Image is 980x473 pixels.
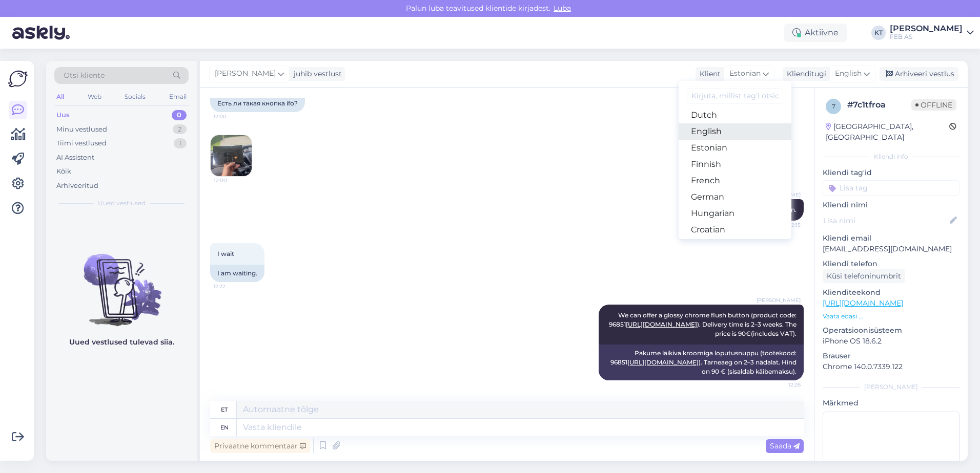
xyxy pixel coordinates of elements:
[64,70,105,81] span: Otsi kliente
[211,135,252,176] img: Attachment
[823,351,959,361] p: Brauser
[54,90,66,103] div: All
[599,345,804,380] div: Pakume läikiva kroomiga loputusnuppu (tootekood: 96851 ). Tarneaeg on 2–3 nädalat. Hind on 90 € (...
[122,90,148,103] div: Socials
[679,222,791,238] a: Croatian
[167,90,189,103] div: Email
[823,167,959,178] p: Kliendi tag'id
[550,4,574,13] span: Luba
[890,33,963,41] div: FEB AS
[835,68,862,79] span: English
[173,124,187,135] div: 2
[8,69,28,89] img: Askly Logo
[215,68,276,79] span: [PERSON_NAME]
[221,401,228,418] div: et
[174,138,187,148] div: 1
[56,181,98,191] div: Arhiveeritud
[56,153,94,163] div: AI Assistent
[46,235,197,328] img: No chats
[823,244,959,254] p: [EMAIL_ADDRESS][DOMAIN_NAME]
[823,180,959,196] input: Lisa tag
[911,99,956,111] span: Offline
[823,152,959,161] div: Kliendi info
[679,123,791,140] a: English
[56,166,71,177] div: Kõik
[210,265,264,282] div: I am waiting.
[214,177,252,184] span: 12:00
[210,95,305,112] div: Есть ли такая кнопка ifo?
[56,138,107,148] div: Tiimi vestlused
[890,25,974,41] a: [PERSON_NAME]FEB AS
[823,287,959,298] p: Klienditeekond
[679,205,791,222] a: Hungarian
[823,361,959,372] p: Chrome 140.0.7339.122
[823,298,903,308] a: [URL][DOMAIN_NAME]
[823,233,959,244] p: Kliendi email
[871,26,886,40] div: KT
[823,398,959,408] p: Märkmed
[880,67,958,81] div: Arhiveeri vestlus
[757,296,801,304] span: [PERSON_NAME]
[823,200,959,210] p: Kliendi nimi
[69,337,174,348] p: Uued vestlused tulevad siia.
[213,283,252,290] span: 12:22
[729,68,761,79] span: Estonian
[890,25,963,33] div: [PERSON_NAME]
[823,336,959,347] p: iPhone OS 18.6.2
[823,215,948,226] input: Lisa nimi
[217,250,234,257] span: I wait
[56,110,70,120] div: Uus
[172,110,187,120] div: 0
[823,259,959,269] p: Kliendi telefon
[220,419,229,436] div: en
[679,189,791,205] a: German
[213,113,252,120] span: 12:00
[609,311,798,337] span: We can offer a glossy chrome flush button (product code: 96851 ). Delivery time is 2–3 weeks. The...
[847,99,911,111] div: # 7c1tfroa
[826,121,949,143] div: [GEOGRAPHIC_DATA], [GEOGRAPHIC_DATA]
[823,382,959,392] div: [PERSON_NAME]
[784,24,847,42] div: Aktiivne
[627,358,699,366] a: [URL][DOMAIN_NAME]
[832,102,835,110] span: 7
[290,69,342,79] div: juhib vestlust
[823,325,959,336] p: Operatsioonisüsteem
[98,199,146,208] span: Uued vestlused
[783,69,826,79] div: Klienditugi
[679,140,791,156] a: Estonian
[679,156,791,173] a: Finnish
[687,88,783,104] input: Kirjuta, millist tag'i otsid
[679,107,791,123] a: Dutch
[210,439,310,453] div: Privaatne kommentaar
[762,381,801,389] span: 12:26
[823,269,905,283] div: Küsi telefoninumbrit
[696,69,721,79] div: Klient
[823,312,959,321] p: Vaata edasi ...
[626,320,697,328] a: [URL][DOMAIN_NAME]
[86,90,104,103] div: Web
[679,173,791,189] a: French
[56,124,107,135] div: Minu vestlused
[770,441,800,450] span: Saada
